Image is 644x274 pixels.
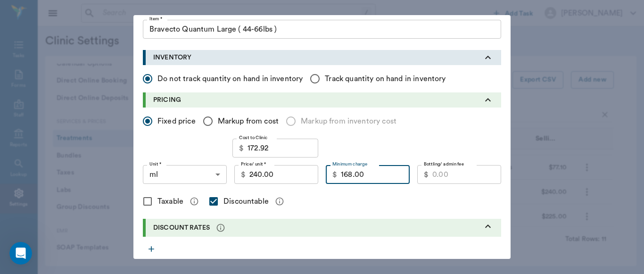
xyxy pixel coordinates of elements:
[214,221,228,235] button: message
[187,194,201,208] button: message
[141,187,189,225] button: Help
[157,73,303,84] span: Do not track quantity on hand in inventory
[325,73,446,84] span: Track quantity on hand in inventory
[424,161,464,167] label: Bottling/ admin fee
[94,187,141,225] button: Tickets
[153,53,191,63] p: INVENTORY
[107,211,130,217] span: Tickets
[332,161,367,167] label: Minimum charge
[249,165,318,184] input: 0.00
[10,141,179,176] div: Profile image for LizbethThank you![PERSON_NAME]•[DATE]
[9,242,32,265] iframe: Intercom live chat
[248,139,318,158] input: 0.00
[9,127,179,176] div: Recent messageProfile image for LizbethThank you![PERSON_NAME]•[DATE]
[218,116,279,127] span: Markup from cost
[153,223,210,233] p: DISCOUNT RATES
[42,149,79,157] span: Thank you!
[432,165,501,184] input: 0.00
[19,149,38,168] img: Profile image for Lizbeth
[332,169,337,180] p: $
[241,169,246,180] p: $
[301,116,396,127] span: Markup from inventory cost
[13,211,34,217] span: Home
[55,211,87,217] span: Messages
[272,194,287,208] button: message
[157,211,173,217] span: Help
[157,196,183,207] span: Taxable
[47,187,94,225] button: Messages
[19,67,170,99] p: Hi [PERSON_NAME] 👋
[143,165,227,184] div: ml
[42,158,97,168] div: [PERSON_NAME]
[223,196,269,207] span: Discountable
[239,134,268,141] label: Cost to Clinic
[19,135,169,145] div: Recent message
[157,116,196,127] span: Fixed price
[19,15,38,34] img: Profile image for Alana
[37,15,56,34] img: Profile image for Lizbeth
[99,158,125,168] div: • [DATE]
[241,161,266,167] label: Price/ unit *
[149,16,163,22] label: Item *
[424,169,429,180] p: $
[239,142,244,154] p: $
[341,165,410,184] input: 0.00
[149,161,161,167] label: Unit *
[19,99,170,115] p: How can we help?
[153,95,181,105] p: PRICING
